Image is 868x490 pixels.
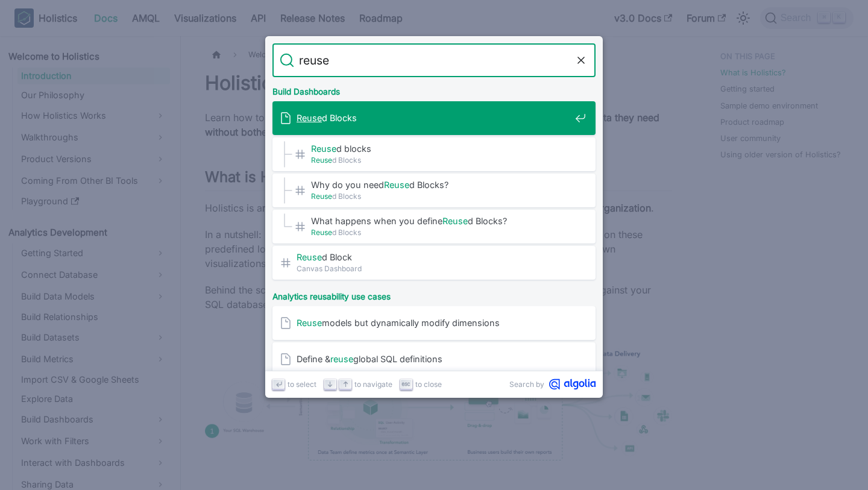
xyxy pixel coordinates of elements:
span: d Blocks [297,112,570,124]
svg: Arrow up [341,380,350,389]
svg: Arrow down [325,380,335,389]
mark: Reuse [311,228,332,237]
span: What happens when you define d Blocks?​ [311,215,570,227]
svg: Algolia [549,378,596,390]
a: Define &reuseglobal SQL definitions [272,342,596,376]
mark: Reuse [311,143,336,154]
span: d Block​ [297,251,570,263]
input: Search docs [294,43,574,77]
span: d Blocks [311,227,570,238]
span: d blocks​ [311,143,570,154]
span: Canvas Dashboard [297,263,570,274]
span: to navigate [354,378,392,390]
a: Search byAlgolia [509,378,596,390]
span: models but dynamically modify dimensions [297,317,570,328]
mark: Reuse [297,252,322,262]
mark: Reuse [442,216,468,226]
button: Clear the query [574,53,588,68]
span: Why do you need d Blocks?​ [311,179,570,190]
div: Analytics reusability use cases [270,282,598,306]
a: What happens when you defineReused Blocks?​Reused Blocks [272,210,596,243]
a: Reusemodels but dynamically modify dimensions [272,306,596,340]
mark: Reuse [311,155,332,165]
a: Reused blocks​Reused Blocks [272,137,596,171]
a: Why do you needReused Blocks?​Reused Blocks [272,174,596,207]
mark: Reuse [297,113,322,123]
a: Reused Blocks [272,101,596,135]
div: Build Dashboards [270,77,598,101]
span: to close [415,378,442,390]
svg: Escape key [401,380,410,389]
span: d Blocks [311,154,570,166]
span: d Blocks [311,190,570,202]
mark: Reuse [297,318,322,328]
a: Reused Block​Canvas Dashboard [272,246,596,280]
span: Define & global SQL definitions [297,353,570,365]
mark: reuse [330,354,353,364]
span: Search by [509,378,544,390]
mark: Reuse [311,192,332,201]
span: to select [288,378,316,390]
svg: Enter key [274,380,283,389]
mark: Reuse [384,180,409,190]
